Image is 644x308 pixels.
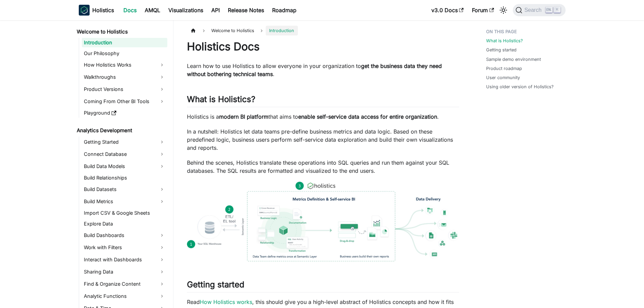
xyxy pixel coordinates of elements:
a: Getting started [486,47,517,53]
a: Product roadmap [486,65,522,72]
a: Our Philosophy [82,49,167,58]
a: Getting Started [82,137,167,147]
a: AMQL [141,5,164,16]
strong: modern BI platform [219,113,268,120]
a: Introduction [82,38,167,47]
a: Sample demo environment [486,56,541,63]
p: In a nutshell: Holistics let data teams pre-define business metrics and data logic. Based on thes... [187,127,459,152]
a: Analytics Development [75,126,167,135]
p: Behind the scenes, Holistics translate these operations into SQL queries and run them against you... [187,159,459,175]
button: Search (Ctrl+K) [513,4,565,16]
a: Visualizations [164,5,207,16]
a: Connect Database [82,149,167,160]
kbd: K [554,7,560,13]
a: Roadmap [268,5,301,16]
a: Playground [82,108,167,118]
a: Build Data Models [82,161,167,172]
nav: Breadcrumbs [187,26,459,35]
a: Coming From Other BI Tools [82,96,167,107]
h2: Getting started [187,280,459,292]
p: Holistics is a that aims to . [187,113,459,121]
span: Introduction [266,26,297,35]
a: Using older version of Holistics? [486,84,554,90]
a: API [207,5,224,16]
a: Product Versions [82,84,167,95]
a: User community [486,74,520,81]
a: Build Metrics [82,196,167,207]
a: How Holistics Works [82,60,167,70]
a: What is Holistics? [486,38,523,44]
img: Holistics [79,5,90,16]
a: Build Dashboards [82,230,167,241]
a: Interact with Dashboards [82,254,167,265]
a: Forum [468,5,498,16]
a: Docs [119,5,141,16]
a: Find & Organize Content [82,279,167,289]
a: Analytic Functions [82,291,167,302]
a: Home page [187,26,200,35]
h1: Holistics Docs [187,40,459,53]
img: How Holistics fits in your Data Stack [187,182,459,261]
a: HolisticsHolistics [79,5,114,16]
a: Welcome to Holistics [75,27,167,37]
span: Search [522,7,546,13]
a: Walkthroughs [82,72,167,82]
a: v3.0 Docs [427,5,468,16]
nav: Docs sidebar [72,20,173,308]
a: Work with Filters [82,242,167,253]
h2: What is Holistics? [187,94,459,107]
a: How Holistics works [200,299,252,305]
strong: enable self-service data access for entire organization [298,113,437,120]
a: Sharing Data [82,266,167,277]
a: Explore Data [82,219,167,229]
button: Switch between dark and light mode (currently light mode) [498,5,509,16]
a: Import CSV & Google Sheets [82,208,167,218]
a: Build Relationships [82,173,167,183]
a: Build Datasets [82,184,167,195]
a: Release Notes [224,5,268,16]
b: Holistics [92,6,114,14]
span: Welcome to Holistics [208,26,258,35]
p: Learn how to use Holistics to allow everyone in your organization to . [187,62,459,78]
